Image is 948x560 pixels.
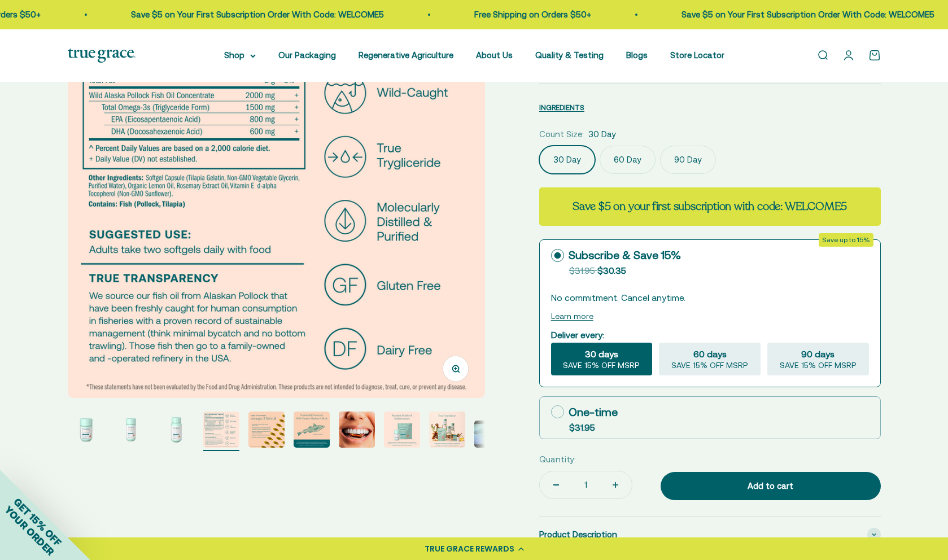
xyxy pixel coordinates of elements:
[647,8,900,21] p: Save $5 on Your First Subscription Order With Code: WELCOME5
[425,543,514,555] div: TRUE GRACE REWARDS
[440,10,557,19] a: Free Shipping on Orders $50+
[2,504,56,558] span: YOUR ORDER
[248,412,285,448] img: - Sustainably sourced, wild-caught Alaskan fish - Provides 1400 mg of the essential fatty Acids E...
[294,412,330,448] img: Our fish oil is traceable back to the specific fishery it came form, so you can check that it mee...
[339,412,375,448] img: Alaskan Pollock live a short life and do not bio-accumulate heavy metals and toxins the way older...
[68,412,104,451] button: Go to item 1
[113,412,149,451] button: Go to item 2
[158,412,194,448] img: Omega-3 Fish Oil
[11,496,64,548] span: GET 15% OFF
[359,50,453,60] a: Regenerative Agriculture
[97,8,350,21] p: Save $5 on Your First Subscription Order With Code: WELCOME5
[573,199,847,214] strong: Save $5 on your first subscription with code: WELCOME5
[539,128,584,141] legend: Count Size:
[539,528,617,541] span: Product Description
[540,471,573,498] button: Decrease quantity
[248,412,285,451] button: Go to item 5
[384,412,420,451] button: Go to item 8
[158,412,194,451] button: Go to item 3
[294,412,330,451] button: Go to item 6
[113,412,149,448] img: Omega-3 Fish Oil
[384,412,420,448] img: When you opt for our refill pouches instead of buying a whole new bottle every time you buy suppl...
[203,412,239,451] button: Go to item 4
[278,50,336,60] a: Our Packaging
[599,471,632,498] button: Increase quantity
[476,50,513,60] a: About Us
[68,412,104,448] img: Omega-3 Fish Oil for Brain, Heart, and Immune Health* Sustainably sourced, wild-caught Alaskan fi...
[339,412,375,451] button: Go to item 7
[429,412,465,451] button: Go to item 9
[588,128,616,141] span: 30 Day
[670,50,724,60] a: Store Locator
[203,412,239,448] img: We source our fish oil from Alaskan Pollock that have been freshly caught for human consumption i...
[474,421,510,451] button: Go to item 10
[535,50,604,60] a: Quality & Testing
[539,517,881,553] summary: Product Description
[683,479,858,493] div: Add to cart
[626,50,648,60] a: Blogs
[429,412,465,448] img: Our full product line provides a robust and comprehensive offering for a true foundation of healt...
[539,103,584,112] span: INGREDIENTS
[661,472,881,500] button: Add to cart
[539,100,584,114] button: INGREDIENTS
[539,453,576,466] label: Quantity:
[224,49,256,62] summary: Shop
